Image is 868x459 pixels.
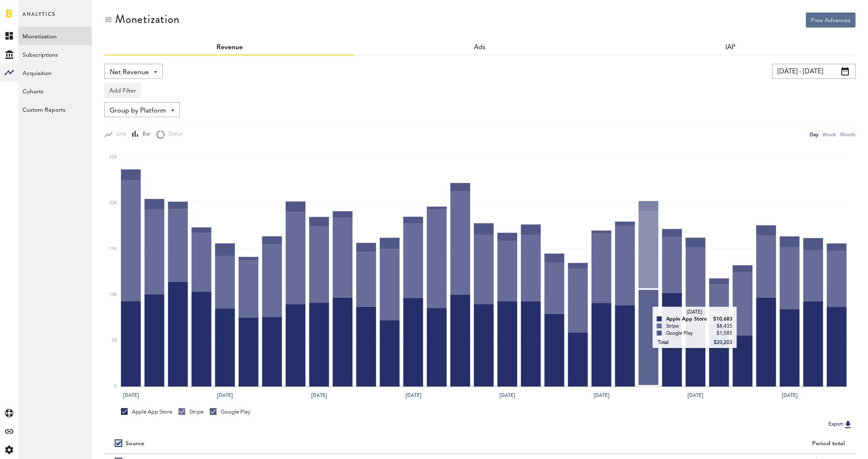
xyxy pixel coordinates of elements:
button: Export [826,419,855,430]
text: 25K [109,155,117,159]
text: [DATE] [123,391,139,399]
text: [DATE] [688,391,704,399]
div: Day [810,130,818,139]
div: Source [126,440,144,447]
a: Cohorts [18,82,92,100]
a: Revenue [216,44,243,51]
text: 0 [114,385,117,389]
text: [DATE] [594,391,609,399]
a: Subscriptions [18,45,92,63]
img: Export [843,419,853,429]
text: [DATE] [782,391,798,399]
text: [DATE] [217,391,233,399]
span: Bar [139,131,150,138]
div: Google Play [210,408,250,416]
div: Monetization [115,13,180,26]
a: IAP [725,44,735,51]
span: Donut [165,131,183,138]
span: Line [113,131,126,138]
span: Analytics [23,9,55,27]
a: Monetization [18,27,92,45]
span: Net Revenue [110,65,149,80]
div: Apple App Store [121,408,172,416]
text: 15K [109,247,117,251]
text: 10K [109,293,117,297]
a: Ads [474,44,486,51]
text: [DATE] [500,391,516,399]
text: [DATE] [311,391,327,399]
text: 20K [109,201,117,205]
div: Stripe [179,408,204,416]
text: [DATE] [405,391,421,399]
div: Month [840,130,855,139]
div: Week [823,130,836,139]
text: 5K [112,339,117,343]
iframe: Opens a widget where you can find more information [804,434,860,455]
div: Period total [491,440,845,447]
span: Group by Platform [110,104,166,118]
a: Acquisition [18,63,92,82]
a: Custom Reports [18,100,92,118]
button: Free Advances [806,13,855,28]
button: Add Filter [104,83,141,98]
